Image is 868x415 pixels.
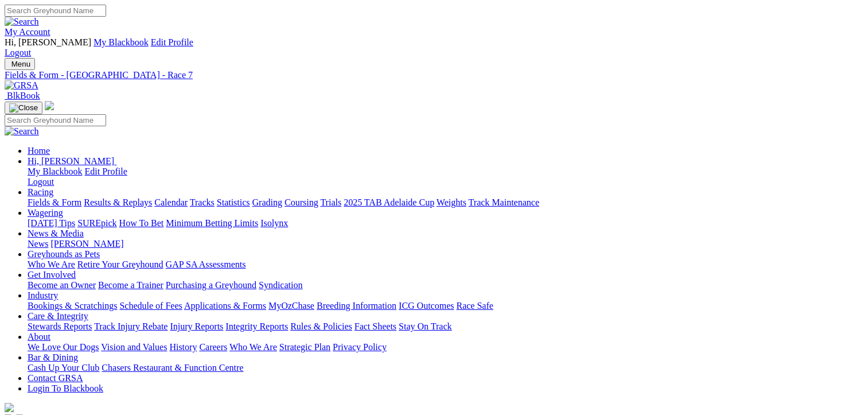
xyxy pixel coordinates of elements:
[259,280,302,290] a: Syndication
[9,103,38,113] img: Close
[102,363,243,373] a: Chasers Restaurant & Function Centre
[77,259,164,269] a: Retire Your Greyhound
[85,166,127,176] a: Edit Profile
[28,301,863,311] div: Industry
[199,342,227,352] a: Careers
[5,102,42,114] button: Toggle navigation
[28,249,100,259] a: Greyhounds as Pets
[28,321,92,331] a: Stewards Reports
[28,311,88,321] a: Care & Integrity
[28,321,863,332] div: Care & Integrity
[28,177,54,187] a: Logout
[45,101,54,110] img: logo-grsa-white.png
[190,197,215,207] a: Tracks
[5,48,31,57] a: Logout
[456,301,493,311] a: Race Safe
[28,342,99,352] a: We Love Our Dogs
[217,197,250,207] a: Statistics
[28,280,863,290] div: Get Involved
[268,301,314,311] a: MyOzChase
[320,197,341,207] a: Trials
[5,403,14,412] img: logo-grsa-white.png
[333,342,387,352] a: Privacy Policy
[5,17,39,27] img: Search
[5,58,35,70] button: Toggle navigation
[151,37,193,47] a: Edit Profile
[28,197,863,208] div: Racing
[98,280,164,290] a: Become a Trainer
[28,363,99,373] a: Cash Up Your Club
[225,321,288,331] a: Integrity Reports
[154,197,188,207] a: Calendar
[28,218,75,228] a: [DATE] Tips
[28,352,78,362] a: Bar & Dining
[260,218,288,228] a: Isolynx
[28,290,58,300] a: Industry
[50,239,123,249] a: [PERSON_NAME]
[101,342,167,352] a: Vision and Values
[166,218,258,228] a: Minimum Betting Limits
[290,321,352,331] a: Rules & Policies
[28,373,83,383] a: Contact GRSA
[5,80,38,91] img: GRSA
[28,259,863,270] div: Greyhounds as Pets
[166,280,256,290] a: Purchasing a Greyhound
[28,239,48,249] a: News
[28,363,863,373] div: Bar & Dining
[28,280,96,290] a: Become an Owner
[229,342,277,352] a: Who We Are
[11,60,30,68] span: Menu
[28,270,76,280] a: Get Involved
[28,156,114,166] span: Hi, [PERSON_NAME]
[5,5,106,17] input: Search
[28,197,81,207] a: Fields & Form
[166,259,246,269] a: GAP SA Assessments
[28,156,116,166] a: Hi, [PERSON_NAME]
[94,37,149,47] a: My Blackbook
[28,218,863,228] div: Wagering
[469,197,539,207] a: Track Maintenance
[28,301,117,311] a: Bookings & Scratchings
[317,301,396,311] a: Breeding Information
[28,187,53,197] a: Racing
[28,228,84,238] a: News & Media
[399,301,454,311] a: ICG Outcomes
[279,342,330,352] a: Strategic Plan
[5,126,39,137] img: Search
[28,259,75,269] a: Who We Are
[169,342,197,352] a: History
[170,321,223,331] a: Injury Reports
[399,321,451,331] a: Stay On Track
[77,218,116,228] a: SUREpick
[355,321,396,331] a: Fact Sheets
[28,239,863,249] div: News & Media
[28,166,83,176] a: My Blackbook
[5,27,50,37] a: My Account
[94,321,168,331] a: Track Injury Rebate
[5,70,863,80] a: Fields & Form - [GEOGRAPHIC_DATA] - Race 7
[28,166,863,187] div: Hi, [PERSON_NAME]
[5,37,863,58] div: My Account
[5,114,106,126] input: Search
[184,301,266,311] a: Applications & Forms
[84,197,152,207] a: Results & Replays
[7,91,40,100] span: BlkBook
[344,197,434,207] a: 2025 TAB Adelaide Cup
[28,342,863,352] div: About
[119,218,164,228] a: How To Bet
[119,301,182,311] a: Schedule of Fees
[437,197,466,207] a: Weights
[5,91,40,100] a: BlkBook
[285,197,318,207] a: Coursing
[5,37,91,47] span: Hi, [PERSON_NAME]
[252,197,282,207] a: Grading
[28,208,63,218] a: Wagering
[28,146,50,156] a: Home
[28,383,103,393] a: Login To Blackbook
[28,332,50,342] a: About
